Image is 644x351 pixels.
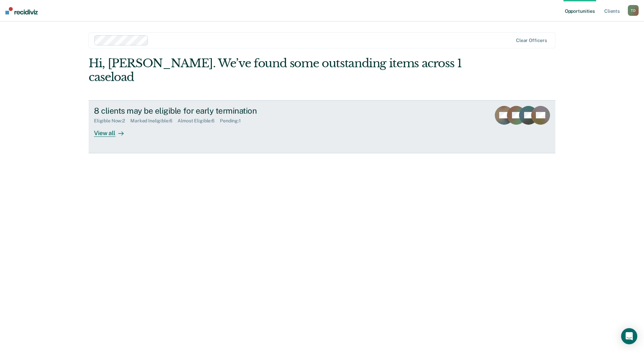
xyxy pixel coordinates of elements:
[130,118,178,124] div: Marked Ineligible : 6
[628,5,639,16] div: T D
[5,7,38,14] img: Recidiviz
[89,100,555,153] a: 8 clients may be eligible for early terminationEligible Now:2Marked Ineligible:6Almost Eligible:6...
[94,118,130,124] div: Eligible Now : 2
[220,118,246,124] div: Pending : 1
[628,5,639,16] button: TD
[89,56,462,84] div: Hi, [PERSON_NAME]. We’ve found some outstanding items across 1 caseload
[178,118,220,124] div: Almost Eligible : 6
[94,106,330,116] div: 8 clients may be eligible for early termination
[516,38,547,43] div: Clear officers
[621,328,637,344] div: Open Intercom Messenger
[94,124,132,137] div: View all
